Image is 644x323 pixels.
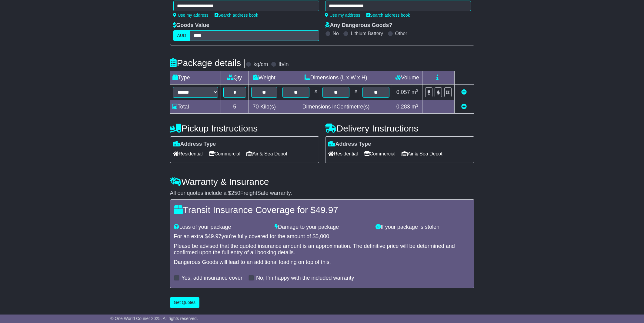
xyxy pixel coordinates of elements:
label: Lithium Battery [351,31,383,36]
span: Residential [329,149,358,158]
h4: Transit Insurance Coverage for $ [174,205,470,215]
td: Weight [249,71,280,85]
td: Dimensions in Centimetre(s) [280,100,392,114]
span: 250 [231,190,240,196]
span: 49.97 [315,205,338,215]
h4: Delivery Instructions [325,123,474,133]
td: x [312,85,320,100]
div: Damage to your package [272,224,372,231]
td: Kilo(s) [249,100,280,114]
label: No [333,31,339,36]
label: Address Type [173,141,216,148]
span: m [412,104,419,110]
label: AUD [173,30,190,41]
div: Please be advised that the quoted insurance amount is an approximation. The definitive price will... [174,243,470,256]
div: If your package is stolen [372,224,473,231]
sup: 3 [416,88,419,93]
span: Air & Sea Depot [402,149,442,158]
h4: Pickup Instructions [170,123,319,133]
a: Search address book [215,13,258,18]
span: 70 [253,104,259,110]
td: Total [170,100,221,114]
label: kg/cm [253,61,268,68]
td: Volume [392,71,422,85]
span: 0.283 [396,104,410,110]
h4: Package details | [170,58,246,68]
span: 5,000 [315,233,329,239]
td: x [352,85,360,100]
button: Get Quotes [170,297,200,308]
td: 5 [221,100,249,114]
span: Commercial [364,149,395,158]
label: lb/in [279,61,289,68]
label: Address Type [329,141,371,148]
span: Air & Sea Depot [246,149,287,158]
a: Use my address [325,13,360,18]
a: Add new item [462,104,467,110]
span: Commercial [209,149,240,158]
div: Dangerous Goods will lead to an additional loading on top of this. [174,259,470,266]
span: 49.97 [208,233,222,239]
td: Dimensions (L x W x H) [280,71,392,85]
span: Residential [173,149,203,158]
label: Goods Value [173,22,209,29]
span: © One World Courier 2025. All rights reserved. [110,316,198,321]
span: m [412,89,419,95]
td: Type [170,71,221,85]
label: Yes, add insurance cover [182,275,242,281]
h4: Warranty & Insurance [170,177,474,187]
sup: 3 [416,103,419,108]
a: Use my address [173,13,209,18]
div: For an extra $ you're fully covered for the amount of $ . [174,233,470,240]
label: No, I'm happy with the included warranty [256,275,354,281]
span: 0.057 [396,89,410,95]
a: Search address book [366,13,410,18]
div: All our quotes include a $ FreightSafe warranty. [170,190,474,197]
label: Other [395,31,407,36]
a: Remove this item [462,89,467,95]
td: Qty [221,71,249,85]
div: Loss of your package [171,224,272,231]
label: Any Dangerous Goods? [325,22,392,29]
